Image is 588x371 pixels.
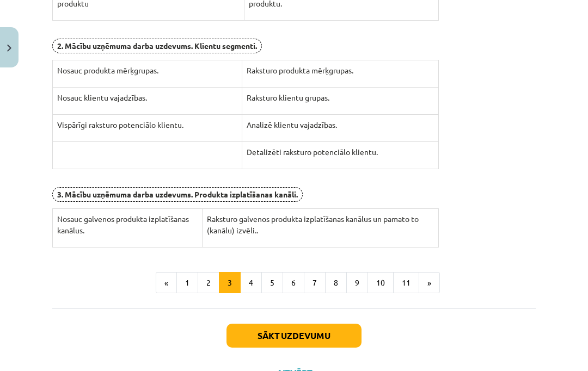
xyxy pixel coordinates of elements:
p: Nosauc galvenos produkta izplatīšanas kanālus. [57,213,198,236]
button: 9 [346,272,368,294]
p: Raksturo produkta mērķgrupas. [247,65,434,76]
p: Nosauc produkta mērķgrupas. [57,65,237,76]
b: 3. Mācību uzņēmuma darba uzdevums. Produkta izplatīšanas kanāli. [57,189,298,199]
nav: Page navigation example [52,272,536,294]
button: 1 [176,272,198,294]
button: « [156,272,177,294]
img: icon-close-lesson-0947bae3869378f0d4975bcd49f059093ad1ed9edebbc8119c70593378902aed.svg [7,45,11,52]
button: 11 [393,272,419,294]
button: » [419,272,440,294]
p: Raksturo galvenos produkta izplatīšanas kanālus un pamato to (kanālu) izvēli.. [207,213,434,236]
p: Vispārīgi raksturo potenciālo klientu. [57,119,237,131]
p: Nosauc klientu vajadzības. [57,92,237,103]
button: 8 [325,272,347,294]
button: 6 [283,272,304,294]
p: Raksturo klientu grupas. [247,92,434,103]
button: 7 [304,272,326,294]
p: Detalizēti raksturo potenciālo klientu. [247,146,434,158]
button: 10 [367,272,394,294]
button: 2 [198,272,219,294]
button: 4 [240,272,262,294]
button: 3 [219,272,241,294]
b: 2. Mācību uzņēmuma darba uzdevums. Klientu segmenti. [57,41,257,51]
button: Sākt uzdevumu [226,324,362,348]
p: Analizē klientu vajadzības. [247,119,434,131]
button: 5 [261,272,283,294]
